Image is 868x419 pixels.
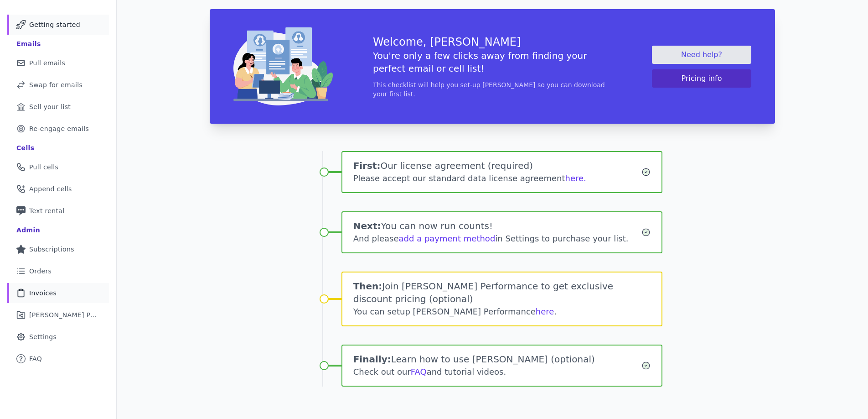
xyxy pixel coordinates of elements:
a: here [536,307,554,316]
button: Pricing info [652,69,751,88]
div: Check out our and tutorial videos. [353,366,642,378]
h5: You're only a few clicks away from finding your perfect email or cell list! [373,49,612,75]
a: FAQ [411,367,427,377]
div: Admin [16,225,40,235]
a: Sell your list [7,97,109,117]
span: Orders [29,267,52,276]
div: You can setup [PERSON_NAME] Performance . [353,305,651,318]
a: Need help? [652,46,751,64]
div: And please in Settings to purchase your list. [353,232,642,245]
span: Next: [353,220,381,231]
h1: Learn how to use [PERSON_NAME] (optional) [353,353,642,366]
span: Pull emails [29,58,65,68]
span: Then: [353,281,382,292]
img: img [233,27,333,105]
a: Text rental [7,201,109,221]
h1: Our license agreement (required) [353,159,642,172]
a: add a payment method [399,234,496,243]
a: Orders [7,261,109,281]
h3: Welcome, [PERSON_NAME] [373,35,612,49]
a: Pull emails [7,53,109,73]
span: [PERSON_NAME] Performance [29,310,98,319]
span: Swap for emails [29,80,83,89]
span: Re-engage emails [29,124,89,133]
span: Settings [29,332,57,341]
a: Swap for emails [7,75,109,95]
span: Sell your list [29,102,71,111]
div: Emails [16,39,41,48]
span: Pull cells [29,162,58,172]
p: This checklist will help you set-up [PERSON_NAME] so you can download your first list. [373,80,612,99]
span: First: [353,160,381,171]
div: Cells [16,143,34,152]
div: Please accept our standard data license agreement [353,172,642,185]
a: Invoices [7,283,109,303]
span: Append cells [29,184,72,194]
a: Settings [7,327,109,347]
span: Invoices [29,288,57,298]
a: Append cells [7,179,109,199]
a: [PERSON_NAME] Performance [7,305,109,325]
span: Subscriptions [29,245,74,254]
h1: Join [PERSON_NAME] Performance to get exclusive discount pricing (optional) [353,280,651,305]
a: Subscriptions [7,239,109,259]
a: Getting started [7,15,109,35]
span: FAQ [29,354,42,363]
h1: You can now run counts! [353,220,642,232]
span: Text rental [29,206,65,215]
span: Getting started [29,20,80,29]
a: Pull cells [7,157,109,177]
span: Finally: [353,354,391,365]
a: Re-engage emails [7,119,109,139]
a: FAQ [7,349,109,369]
